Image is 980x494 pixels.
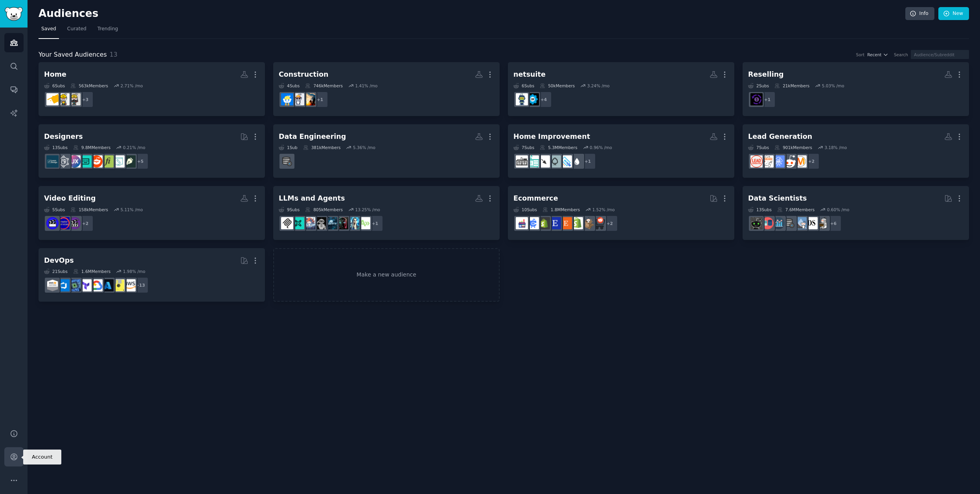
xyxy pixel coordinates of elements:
div: 3.24 % /mo [587,83,610,88]
img: Resell [750,93,763,105]
div: 13.25 % /mo [355,207,380,212]
div: 381k Members [303,145,341,150]
a: DevOps21Subs1.6MMembers1.98% /mo+13awsExperiencedDevsAZUREgooglecloudTerraformcomputingazuredevop... [39,248,265,302]
div: 5.11 % /mo [120,207,143,212]
div: 1 Sub [279,145,298,150]
div: 5.03 % /mo [822,83,844,88]
div: Home Improvement [513,132,590,142]
div: 7 Sub s [513,145,534,150]
div: 21k Members [774,83,809,88]
a: Saved [39,23,59,39]
img: MachineLearning [816,217,829,229]
img: VideoEditingRequests [68,217,81,229]
img: azuredevops [57,279,70,291]
span: 13 [110,51,118,58]
div: 1.52 % /mo [592,207,615,212]
span: Saved [41,26,56,33]
img: modelcontextprotocol [281,217,293,229]
div: + 1 [759,91,776,108]
div: + 4 [535,91,552,108]
a: Make a new audience [273,248,500,302]
img: AZURE [101,279,114,291]
a: Trending [95,23,121,39]
div: + 3 [77,91,94,108]
img: kitchenremodel [527,155,539,168]
div: + 2 [77,215,94,232]
img: userexperience [57,155,70,168]
img: VideoEditors [46,217,59,229]
span: Recent [867,52,881,57]
img: EtsySellers [549,217,561,229]
img: AgentsOfAI [314,217,326,229]
div: Search [894,52,908,57]
img: AWS_Certified_Experts [46,279,59,291]
div: 746k Members [305,83,343,88]
img: logodesign [90,155,103,168]
a: Data Scientists13Subs7.6MMembers0.60% /mo+6MachineLearningdatasciencestatisticsdataengineeringana... [743,186,969,240]
div: 2 Sub s [748,83,769,88]
div: 0.96 % /mo [590,145,612,150]
div: + 1 [312,91,328,108]
img: CounterTops [516,155,528,168]
div: Sort [856,52,865,57]
img: googlecloud [90,279,103,291]
div: 805k Members [305,207,343,212]
a: New [938,7,969,20]
div: Video Editing [44,194,96,203]
img: Construction [281,93,293,105]
img: typography [101,155,114,168]
div: 9 Sub s [279,207,300,212]
img: statistics [794,217,807,229]
div: 5.36 % /mo [353,145,375,150]
a: Video Editing5Subs158kMembers5.11% /mo+2VideoEditingRequestsCreatorServicesVideoEditors [39,186,265,240]
div: Home [44,70,66,79]
div: 0.21 % /mo [123,145,145,150]
a: Designers13Subs9.8MMembers0.21% /mo+5graphic_designweb_designtypographylogodesignUI_DesignUXDesig... [39,124,265,178]
div: Ecommerce [513,194,558,203]
div: Lead Generation [748,132,812,142]
img: Renovations [68,93,81,105]
img: aws [123,279,136,291]
div: 1.41 % /mo [355,83,377,88]
img: web_design [112,155,125,168]
img: Netsuite [516,93,528,105]
a: Construction4Subs746kMembers1.41% /mo+1civilengineeringConstructionMNGTConstruction [273,62,500,116]
img: automation [347,217,359,229]
div: 901k Members [774,145,812,150]
div: Data Scientists [748,194,807,203]
img: CreatorServices [57,217,70,229]
div: 2.71 % /mo [120,83,143,88]
img: aiagents [325,217,337,229]
img: dropship [582,217,594,229]
img: GummySearch logo [5,7,23,21]
div: 1.6M Members [73,269,110,274]
img: data [750,217,763,229]
div: 50k Members [540,83,575,88]
div: 7.6M Members [777,207,815,212]
img: learndesign [46,155,59,168]
img: cabinetry [549,155,561,168]
img: stonemasonry [538,155,550,168]
img: Roofing [46,93,59,105]
button: Recent [867,52,888,57]
a: Info [905,7,934,20]
a: LLMs and Agents9Subs805kMembers13.25% /mo+1AutomateautomationaipromptprogrammingaiagentsAgentsOfA... [273,186,500,240]
div: 13 Sub s [44,145,68,150]
div: 3.18 % /mo [824,145,847,150]
img: AI_Agents [303,217,315,229]
img: LLMDevs [292,217,304,229]
img: SaaSSales [772,155,785,168]
img: ecommercemarketing [527,217,539,229]
a: Home Improvement7Subs5.3MMembers0.96% /mo+1PlumbingTilecabinetrystonemasonrykitchenremodelCounter... [508,124,734,178]
span: Curated [67,26,86,33]
div: Designers [44,132,83,142]
div: LLMs and Agents [279,194,345,203]
img: UI_Design [79,155,92,168]
div: DevOps [44,256,74,265]
img: dataengineering [281,155,293,168]
div: 0.60 % /mo [827,207,849,212]
input: Audience/Subreddit [911,50,969,59]
div: + 2 [803,153,820,170]
div: 4 Sub s [279,83,300,88]
span: Trending [97,26,118,33]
